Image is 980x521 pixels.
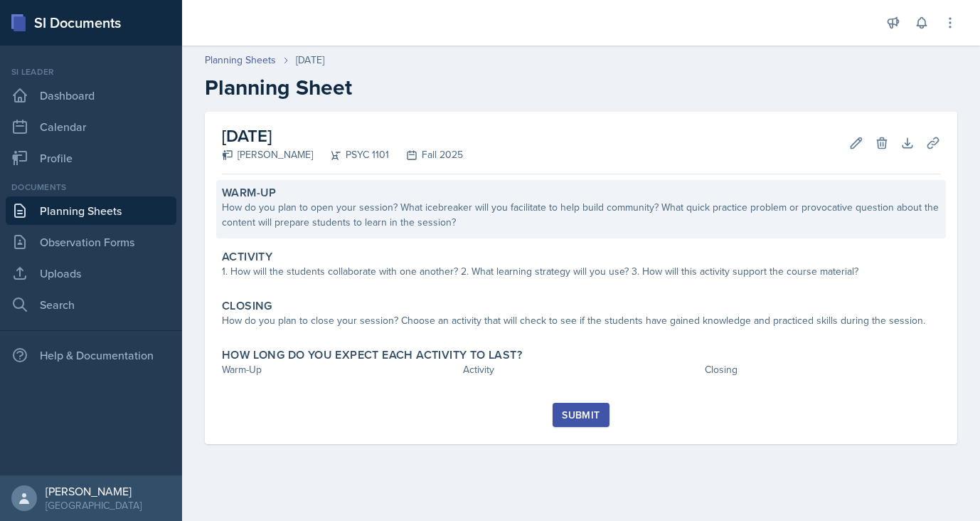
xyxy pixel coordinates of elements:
div: PSYC 1101 [313,147,389,162]
a: Planning Sheets [6,196,176,225]
a: Dashboard [6,81,176,110]
a: Calendar [6,112,176,141]
div: Closing [705,362,940,377]
div: Submit [562,409,600,421]
div: Fall 2025 [389,147,463,162]
button: Submit [553,403,609,427]
div: [GEOGRAPHIC_DATA] [46,498,142,512]
div: Documents [6,181,176,194]
a: Profile [6,144,176,172]
h2: [DATE] [222,123,463,149]
label: Warm-Up [222,186,277,200]
a: Planning Sheets [205,53,276,68]
div: [PERSON_NAME] [222,147,313,162]
div: How do you plan to close your session? Choose an activity that will check to see if the students ... [222,313,940,328]
div: Help & Documentation [6,341,176,369]
a: Uploads [6,259,176,288]
div: [PERSON_NAME] [46,484,142,498]
div: How do you plan to open your session? What icebreaker will you facilitate to help build community... [222,200,940,230]
div: Si leader [6,65,176,78]
div: [DATE] [296,53,324,68]
a: Search [6,290,176,319]
label: Activity [222,250,272,264]
div: Warm-Up [222,362,457,377]
label: Closing [222,299,272,313]
a: Observation Forms [6,228,176,256]
div: 1. How will the students collaborate with one another? 2. What learning strategy will you use? 3.... [222,264,940,279]
label: How long do you expect each activity to last? [222,348,522,362]
h2: Planning Sheet [205,75,957,100]
div: Activity [463,362,698,377]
